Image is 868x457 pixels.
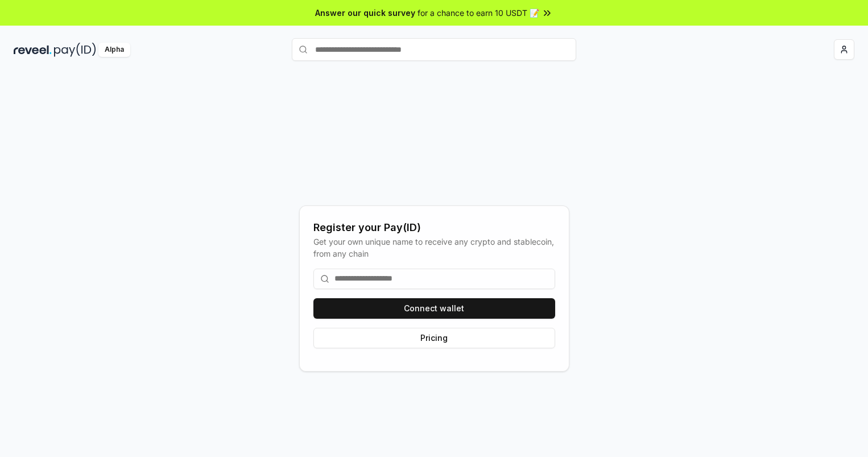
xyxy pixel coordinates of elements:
div: Alpha [98,43,130,57]
button: Pricing [313,328,555,348]
img: pay_id [54,43,96,57]
button: Connect wallet [313,298,555,319]
span: for a chance to earn 10 USDT 📝 [418,7,539,19]
div: Get your own unique name to receive any crypto and stablecoin, from any chain [313,236,555,260]
span: Answer our quick survey [315,7,415,19]
img: reveel_dark [14,43,52,57]
div: Register your Pay(ID) [313,220,555,236]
